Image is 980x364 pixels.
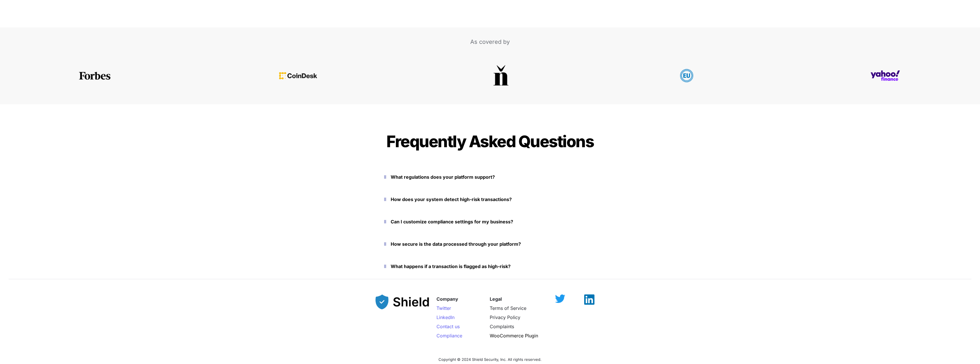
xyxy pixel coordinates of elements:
[376,190,604,208] button: How does your system detect high-risk transactions?
[386,132,594,151] span: Frequently Asked Questions
[391,263,511,269] strong: What happens if a transaction is flagged as high-risk?
[391,241,521,247] strong: How secure is the data processed through your platform?
[391,196,512,202] strong: How does your system detect high-risk transactions?
[490,305,526,311] a: Terms of Service
[391,174,495,180] strong: What regulations does your platform support?
[436,305,451,311] a: Twitter
[490,324,514,329] a: Complaints
[376,257,604,275] button: What happens if a transaction is flagged as high-risk?
[436,324,460,329] a: Contact us
[438,357,542,362] span: Copyright © 2024 Shield Security, Inc. All rights reserved.
[490,296,502,302] strong: Legal
[436,333,462,339] a: Compliance
[391,219,513,225] strong: Can I customize compliance settings for my business?
[376,168,604,186] button: What regulations does your platform support?
[436,296,458,302] strong: Company
[490,333,538,339] a: WooCommerce Plugin
[470,38,510,45] span: As covered by
[376,213,604,231] button: Can I customize compliance settings for my business?
[436,314,455,320] a: LinkedIn
[490,314,520,320] a: Privacy Policy
[376,235,604,253] button: How secure is the data processed through your platform?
